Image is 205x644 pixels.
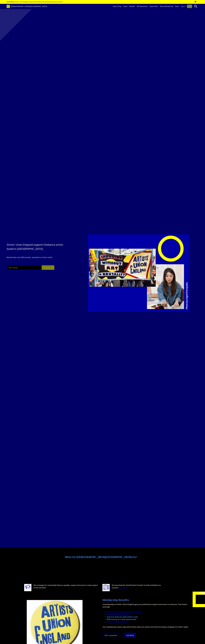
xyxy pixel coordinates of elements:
a: Home [122,4,128,9]
p: We campaign for sustainable futures, equality, respect and access in every aspect of life and work. [23,584,101,591]
a: Benefits [128,4,136,9]
a: Renew Membership [159,4,174,9]
p: Your membership means help will be there when you need it and we’ll constantly campaign for artis... [103,626,189,628]
a: Join Now [125,633,136,638]
a: Log in [180,4,186,9]
h1: Artists’ Union England supports freelance artists based in [GEOGRAPHIC_DATA]. [7,243,69,251]
p: We launched the 'Good Practice Charter' to hold institutions to account. [101,584,179,591]
a: Free Tax Advice for Artists → [107,621,129,623]
strong: Latest News: [6,1,15,3]
a: Join [187,5,192,8]
span: [DEMOGRAPHIC_DATA][GEOGRAPHIC_DATA] [11,5,47,7]
a: Public and Products Liability (PPL) insurance → [107,611,143,613]
button: search [193,4,199,8]
p: Membership costs £48 annually – equivalent to £4 per month. [7,256,69,259]
input: Your email [7,265,41,270]
a: AUE Represents [136,4,149,9]
h2: Membership Benefits [103,598,189,602]
li: FREE training and study opportunities [107,618,189,621]
a: Latest News:Artists’ Union England stands with members who uphold the boycott of Israel → [6,1,64,3]
button: JOIN NOW [42,265,54,270]
a: Explore AUE [149,4,159,9]
p: A membership to Artists’ Union England gets you professional support and access to resources. Tha... [103,603,189,608]
a: Brand [DEMOGRAPHIC_DATA][GEOGRAPHIC_DATA] [5,4,49,9]
a: Read more → [118,587,129,589]
a: News [174,4,180,9]
a: Rates of Pay [112,4,122,9]
a: Ask a question [103,633,119,638]
a: 30 minutes FREE legal advice → [107,613,132,615]
h2: What Do [DEMOGRAPHIC_DATA][GEOGRAPHIC_DATA] Do? [23,555,179,559]
li: Access to resources about artists’ issues [107,616,189,618]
